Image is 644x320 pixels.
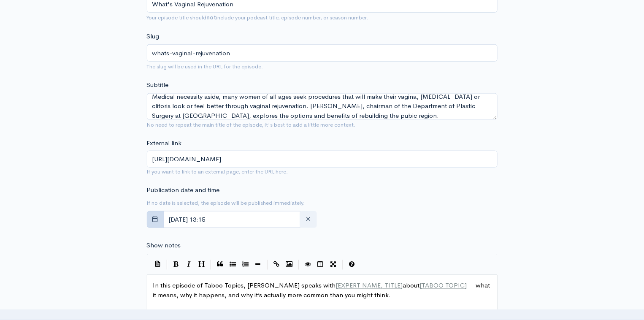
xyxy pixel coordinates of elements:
[327,258,340,271] button: Toggle Fullscreen
[152,258,164,271] button: Insert Show Notes Template
[147,14,369,21] small: Your episode title should include your podcast title, episode number, or season number.
[153,282,492,299] span: In this episode of Taboo Topics, [PERSON_NAME] speaks with about — what it means, why it happens,...
[314,258,327,271] button: Toggle Side by Side
[422,282,465,290] span: TABOO TOPIC
[283,258,296,271] button: Insert Image
[338,282,401,290] span: EXPERT NAME, TITLE
[227,258,239,271] button: Generic List
[300,211,317,228] button: clear
[147,211,164,228] button: toggle
[147,80,169,90] label: Subtitle
[147,151,498,168] input: Enter URL
[147,32,160,41] label: Slug
[401,282,403,290] span: ]
[147,185,220,195] label: Publication date and time
[170,258,183,271] button: Bold
[302,258,314,271] button: Toggle Preview
[147,138,182,148] label: External link
[252,258,265,271] button: Insert Horizontal Line
[342,260,343,270] i: |
[195,258,208,271] button: Heading
[207,14,216,21] strong: not
[147,63,263,70] small: The slug will be used in the URL for the episode.
[147,121,356,128] small: No need to repeat the main title of the episode, it's best to add a little more context.
[465,282,467,290] span: ]
[147,241,181,250] label: Show notes
[147,168,498,176] small: If you want to link to an external page, enter the URL here.
[147,199,305,206] small: If no date is selected, the episode will be published immediately.
[183,258,195,271] button: Italic
[420,282,422,290] span: [
[167,260,168,270] i: |
[346,258,358,271] button: Markdown Guide
[271,258,283,271] button: Create Link
[267,260,268,270] i: |
[239,258,252,271] button: Numbered List
[214,258,227,271] button: Quote
[211,260,211,270] i: |
[147,44,498,62] input: title-of-episode
[298,260,299,270] i: |
[336,282,338,290] span: [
